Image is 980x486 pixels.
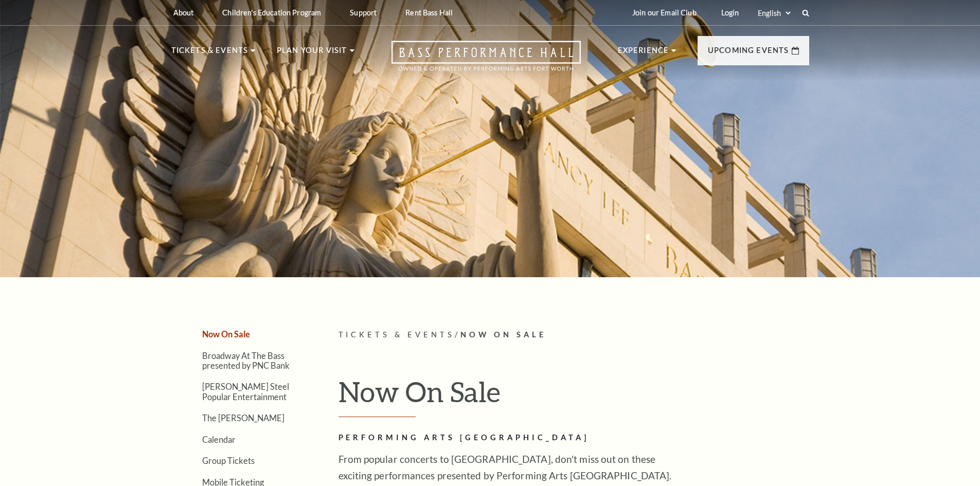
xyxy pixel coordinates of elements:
p: Support [350,8,377,17]
p: Experience [618,44,669,63]
p: Tickets & Events [171,44,248,63]
span: Tickets & Events [338,330,455,339]
a: Group Tickets [202,456,255,465]
a: Calendar [202,435,236,444]
select: Select: [756,8,792,18]
p: Children's Education Program [222,8,321,17]
p: / [338,329,809,341]
a: Now On Sale [202,329,250,339]
p: Upcoming Events [708,44,789,63]
p: Rent Bass Hall [405,8,453,17]
a: Broadway At The Bass presented by PNC Bank [202,351,290,370]
h1: Now On Sale [338,375,809,417]
p: Plan Your Visit [277,44,347,63]
p: About [173,8,194,17]
a: The [PERSON_NAME] [202,413,284,423]
h2: Performing Arts [GEOGRAPHIC_DATA] [338,431,673,444]
a: [PERSON_NAME] Steel Popular Entertainment [202,382,289,401]
span: Now On Sale [460,330,546,339]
